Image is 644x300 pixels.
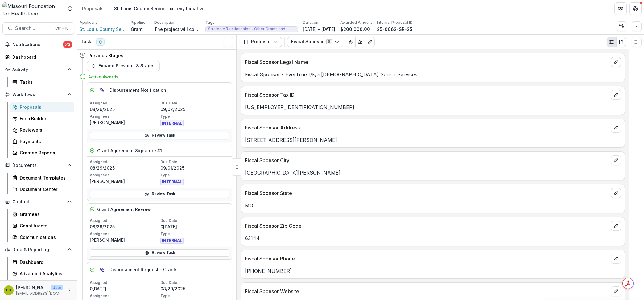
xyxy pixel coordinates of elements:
div: Reviewers [20,127,69,133]
button: Open Data & Reporting [2,245,74,255]
a: Tasks [10,77,74,87]
button: Proposal [240,37,282,47]
p: Assigned [90,159,159,165]
button: More [66,287,73,294]
p: Due Date [160,100,230,106]
button: Open Workflows [2,90,74,99]
a: Grantee Reports [10,148,74,158]
p: 08/29/2025 [90,223,159,230]
h5: Disbursement Request - Grants [109,266,178,273]
p: Fiscal Sponsor City [245,157,609,164]
p: [US_EMPLOYER_IDENTIFICATION_NUMBER] [245,104,621,111]
a: Payments [10,136,74,146]
p: Fiscal Sponsor Zip Code [245,222,609,230]
p: [STREET_ADDRESS][PERSON_NAME] [245,136,621,144]
button: edit [611,254,621,264]
div: Dashboard [12,54,69,60]
button: Notifications512 [2,40,74,49]
a: Proposals [80,4,106,13]
button: edit [611,90,621,100]
p: [PERSON_NAME] [90,119,159,126]
a: Reviewers [10,125,74,135]
p: Tags [205,20,215,25]
div: Grantees [20,211,69,218]
button: Open Activity [2,65,74,74]
p: 25-0062-SR-25 [377,26,412,32]
p: Fiscal Sponsor Legal Name [245,58,609,66]
h5: Grant Agreement Signature #1 [97,147,162,154]
h3: Tasks [81,39,94,44]
button: edit [611,123,621,133]
p: Assignees [90,172,159,178]
p: [PERSON_NAME] [90,237,159,243]
button: Toggle View Cancelled Tasks [224,37,233,47]
div: Document Templates [20,175,69,181]
button: Partners [614,2,627,15]
p: User [51,285,63,290]
p: Type [160,172,230,178]
button: edit [611,188,621,198]
p: Assigned [90,280,159,285]
p: Due Date [160,280,230,285]
nav: breadcrumb [80,4,207,13]
button: Fiscal Sponsor8 [287,37,343,47]
a: Document Templates [10,173,74,183]
div: Payments [20,138,69,145]
div: Ctrl + K [54,25,69,32]
p: [DATE] - [DATE] [303,26,335,32]
button: Open Documents [2,160,74,170]
p: Fiscal Sponsor Tax ID [245,91,609,99]
p: Fiscal Sponsor Address [245,124,609,131]
button: View dependent tasks [97,265,107,275]
p: The project will conduct an educational campaign on the needs of older adults and the potential o... [154,26,200,32]
div: Brandy Boyer [6,288,11,292]
p: $200,000.00 [340,26,370,32]
a: Grantees [10,209,74,219]
p: 0[DATE] [90,285,159,292]
div: Proposals [20,104,69,110]
p: Pipeline [131,20,146,25]
button: Plaintext view [607,37,617,47]
p: 08/29/2025 [90,165,159,171]
p: [GEOGRAPHIC_DATA][PERSON_NAME] [245,169,621,176]
span: 0 [96,38,105,46]
button: View Attached Files [346,37,356,47]
a: Data Report [10,280,74,290]
p: Fiscal Sponsor Phone [245,255,609,262]
div: Grantee Reports [20,150,69,156]
p: Assigned [90,218,159,223]
p: Type [160,231,230,237]
span: Documents [12,163,64,168]
div: Tasks [20,79,69,85]
p: 08/29/2025 [160,285,230,292]
span: INTERNAL [160,179,184,185]
p: [PERSON_NAME] [90,178,159,184]
button: Parent task [97,85,107,95]
p: 09/02/2025 [160,106,230,112]
p: Assignees [90,114,159,119]
span: Notifications [12,42,63,47]
p: 09/01/2025 [160,165,230,171]
span: St. Louis County Senior Tax Levy Initiative [80,26,126,32]
button: edit [611,221,621,231]
a: Review Task [90,132,229,139]
button: Edit as form [365,37,375,47]
img: Missouri Foundation for Health logo [2,2,63,15]
button: edit [611,57,621,67]
div: Advanced Analytics [20,270,69,277]
p: Awarded Amount [340,20,372,25]
p: [EMAIL_ADDRESS][DOMAIN_NAME] [16,291,63,296]
button: Get Help [629,2,642,15]
p: 0[DATE] [160,223,230,230]
button: Search... [2,22,74,35]
p: Fiscal Sponsor Website [245,288,609,295]
p: Assigned [90,100,159,106]
div: Form Builder [20,115,69,122]
a: Advanced Analytics [10,268,74,279]
button: edit [611,286,621,296]
div: Constituents [20,222,69,229]
p: Description [154,20,175,25]
p: Duration [303,20,318,25]
span: INTERNAL [160,120,184,126]
div: Proposals [82,5,104,12]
